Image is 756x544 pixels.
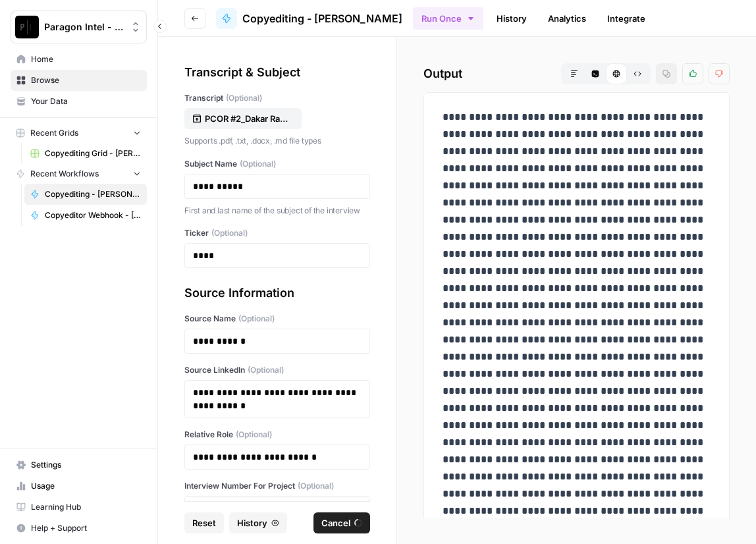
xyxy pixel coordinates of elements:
[11,518,147,539] button: Help + Support
[44,20,124,34] span: Paragon Intel - Copyediting
[15,15,39,39] img: Paragon Intel - Copyediting Logo
[11,497,147,518] a: Learning Hub
[184,158,370,170] label: Subject Name
[11,476,147,497] a: Usage
[184,429,370,441] label: Relative Role
[11,123,147,143] button: Recent Grids
[599,8,653,29] a: Integrate
[31,459,141,471] span: Settings
[192,516,216,530] span: Reset
[226,92,262,104] span: (Optional)
[242,11,402,26] span: Copyediting - [PERSON_NAME]
[184,284,370,302] div: Source Information
[489,8,535,29] a: History
[237,516,267,530] span: History
[45,209,141,221] span: Copyeditor Webhook - [PERSON_NAME]
[31,95,141,107] span: Your Data
[298,480,334,492] span: (Optional)
[31,522,141,534] span: Help + Support
[184,313,370,325] label: Source Name
[11,49,147,70] a: Home
[216,8,402,29] a: Copyediting - [PERSON_NAME]
[184,63,370,82] div: Transcript & Subject
[313,512,370,533] button: Cancel
[11,91,147,112] a: Your Data
[184,512,224,533] button: Reset
[211,227,248,239] span: (Optional)
[11,11,147,43] button: Workspace: Paragon Intel - Copyediting
[30,127,78,139] span: Recent Grids
[30,168,99,180] span: Recent Workflows
[236,429,272,441] span: (Optional)
[11,70,147,91] a: Browse
[184,108,302,129] button: PCOR #2_Dakar Raw Transcript.docx
[11,164,147,184] button: Recent Workflows
[240,158,276,170] span: (Optional)
[45,188,141,200] span: Copyediting - [PERSON_NAME]
[238,313,275,325] span: (Optional)
[248,364,284,376] span: (Optional)
[31,480,141,492] span: Usage
[31,74,141,86] span: Browse
[229,512,287,533] button: History
[413,7,483,30] button: Run Once
[11,454,147,476] a: Settings
[24,205,147,226] a: Copyeditor Webhook - [PERSON_NAME]
[24,184,147,205] a: Copyediting - [PERSON_NAME]
[31,501,141,513] span: Learning Hub
[321,516,350,530] span: Cancel
[184,480,370,492] label: Interview Number For Project
[184,134,370,148] p: Supports .pdf, .txt, .docx, .md file types
[423,63,730,84] h2: Output
[31,53,141,65] span: Home
[184,364,370,376] label: Source LinkedIn
[540,8,594,29] a: Analytics
[184,204,370,217] p: First and last name of the subject of the interview
[24,143,147,164] a: Copyediting Grid - [PERSON_NAME]
[205,112,289,125] p: PCOR #2_Dakar Raw Transcript.docx
[45,148,141,159] span: Copyediting Grid - [PERSON_NAME]
[184,227,370,239] label: Ticker
[184,92,370,104] label: Transcript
